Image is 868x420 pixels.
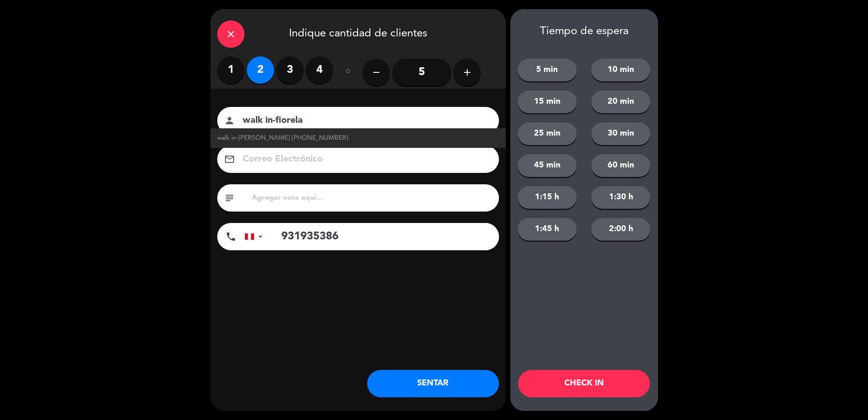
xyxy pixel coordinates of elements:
button: 45 min [518,154,577,177]
button: 25 min [518,122,577,145]
i: email [224,154,235,165]
button: 5 min [518,59,577,81]
label: 2 [247,56,274,84]
input: Agregar nota aquí... [251,192,492,204]
i: subject [224,192,235,203]
i: close [225,29,236,40]
button: remove [363,59,390,86]
button: 1:45 h [518,218,577,241]
input: Nombre del cliente [242,113,487,129]
button: add [454,59,481,86]
button: 30 min [591,122,650,145]
i: remove [371,67,382,78]
button: CHECK IN [518,370,650,397]
button: 10 min [591,59,650,81]
label: 4 [306,56,333,84]
input: Correo Electrónico [242,152,487,167]
button: 15 min [518,91,577,113]
label: 3 [276,56,304,84]
i: add [462,67,473,78]
div: Indique cantidad de clientes [210,9,506,56]
i: person [224,115,235,126]
div: Tiempo de espera [510,25,658,38]
div: ó [333,56,363,88]
button: 1:15 h [518,186,577,209]
span: walk in-[PERSON_NAME] [PHONE_NUMBER] [217,133,348,143]
button: 1:30 h [591,186,650,209]
button: SENTAR [367,370,499,397]
button: 2:00 h [591,218,650,241]
label: 1 [217,56,244,84]
i: phone [225,231,236,242]
div: Peru (Perú): +51 [245,223,266,250]
button: 20 min [591,91,650,113]
button: 60 min [591,154,650,177]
